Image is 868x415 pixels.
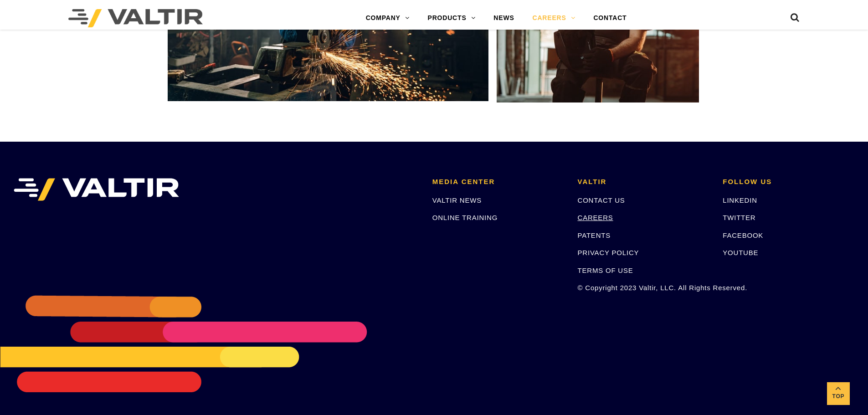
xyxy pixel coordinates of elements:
[723,196,757,204] a: LINKEDIN
[68,9,203,27] img: Valtir
[578,196,625,204] a: CONTACT US
[357,9,419,27] a: COMPANY
[584,9,636,27] a: CONTACT
[524,9,585,27] a: CAREERS
[723,178,854,186] h2: FOLLOW US
[723,231,763,239] a: FACEBOOK
[723,214,755,221] a: TWITTER
[432,214,498,221] a: ONLINE TRAINING
[578,231,611,239] a: PATENTS
[827,391,850,402] span: Top
[578,178,709,186] h2: VALTIR
[14,178,179,201] img: VALTIR
[578,249,639,256] a: PRIVACY POLICY
[723,249,758,256] a: YOUTUBE
[827,382,850,405] a: Top
[578,282,709,293] p: © Copyright 2023 Valtir, LLC. All Rights Reserved.
[578,266,633,274] a: TERMS OF USE
[432,178,564,186] h2: MEDIA CENTER
[578,214,613,221] a: CAREERS
[419,9,485,27] a: PRODUCTS
[432,196,482,204] a: VALTIR NEWS
[484,9,523,27] a: NEWS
